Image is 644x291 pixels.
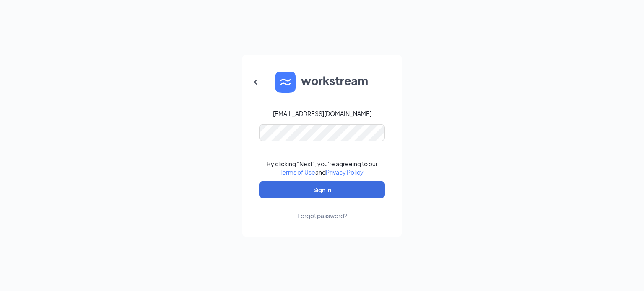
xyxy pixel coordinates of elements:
div: [EMAIL_ADDRESS][DOMAIN_NAME] [273,109,371,118]
button: ArrowLeftNew [247,72,267,92]
a: Forgot password? [297,198,347,220]
div: By clicking "Next", you're agreeing to our and . [267,160,378,176]
svg: ArrowLeftNew [252,77,262,87]
div: Forgot password? [297,211,347,220]
a: Privacy Policy [326,168,363,176]
button: Sign In [259,181,385,198]
a: Terms of Use [280,168,315,176]
img: WS logo and Workstream text [275,72,369,93]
